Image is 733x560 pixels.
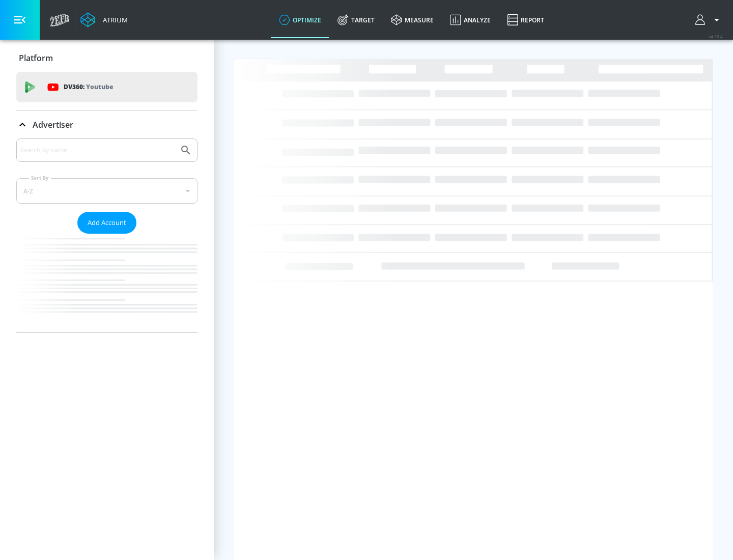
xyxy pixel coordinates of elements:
[16,138,198,332] div: Advertiser
[383,2,442,38] a: measure
[88,217,126,229] span: Add Account
[29,175,51,181] label: Sort By
[20,144,175,157] input: Search by name
[16,72,198,102] div: DV360: Youtube
[33,119,73,130] p: Advertiser
[19,52,53,64] p: Platform
[329,2,383,38] a: Target
[16,110,198,139] div: Advertiser
[271,2,329,38] a: optimize
[499,2,552,38] a: Report
[80,12,128,27] a: Atrium
[16,178,198,204] div: A-Z
[99,15,128,24] div: Atrium
[16,44,198,72] div: Platform
[77,212,136,234] button: Add Account
[442,2,499,38] a: Analyze
[64,81,113,93] p: DV360:
[709,34,723,39] span: v 4.25.4
[86,81,113,92] p: Youtube
[16,234,198,332] nav: list of Advertiser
